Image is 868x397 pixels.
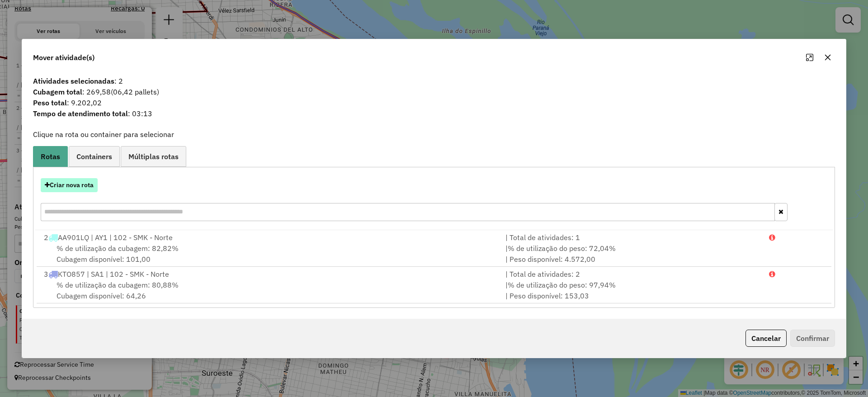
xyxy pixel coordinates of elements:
span: Múltiplas rotas [128,153,179,160]
span: Rotas [41,153,60,160]
strong: Peso total [33,98,67,107]
span: Mover atividade(s) [33,52,94,63]
span: AA901LQ | AY1 | 102 - SMK - Norte [58,233,173,242]
span: : 03:13 [28,108,840,119]
span: % de utilização da cubagem: 80,88% [57,280,179,289]
div: Cubagem disponível: 101,00 [38,243,500,265]
button: Maximize [802,50,817,65]
strong: Cubagem total [33,87,82,96]
div: Cubagem disponível: 64,26 [38,279,500,301]
strong: Atividades selecionadas [33,76,114,85]
div: | | Peso disponível: 4.572,00 [500,243,764,265]
i: Porcentagens após mover as atividades: Cubagem: 161,11% Peso: 221,94% [769,270,775,278]
strong: Tempo de atendimento total [33,109,128,118]
i: Porcentagens após mover as atividades: Cubagem: 128,67% Peso: 128,32% [769,234,775,241]
button: Criar nova rota [41,178,98,192]
div: 3 [38,269,500,279]
label: Clique na rota ou container para selecionar [33,129,174,140]
span: Containers [76,153,112,160]
div: | | Peso disponível: 153,03 [500,279,764,301]
span: % de utilização do peso: 97,94% [508,280,616,289]
span: % de utilização do peso: 72,04% [508,244,616,253]
span: : 269,58 [28,86,840,97]
span: (06,42 pallets) [111,87,159,96]
div: 2 [38,232,500,243]
span: : 9.202,02 [28,97,840,108]
span: % de utilização da cubagem: 82,82% [57,244,179,253]
div: | Total de atividades: 1 [500,232,764,243]
div: | Total de atividades: 2 [500,269,764,279]
span: KTO857 | SA1 | 102 - SMK - Norte [58,269,169,279]
span: : 2 [28,76,840,86]
button: Cancelar [745,330,787,347]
